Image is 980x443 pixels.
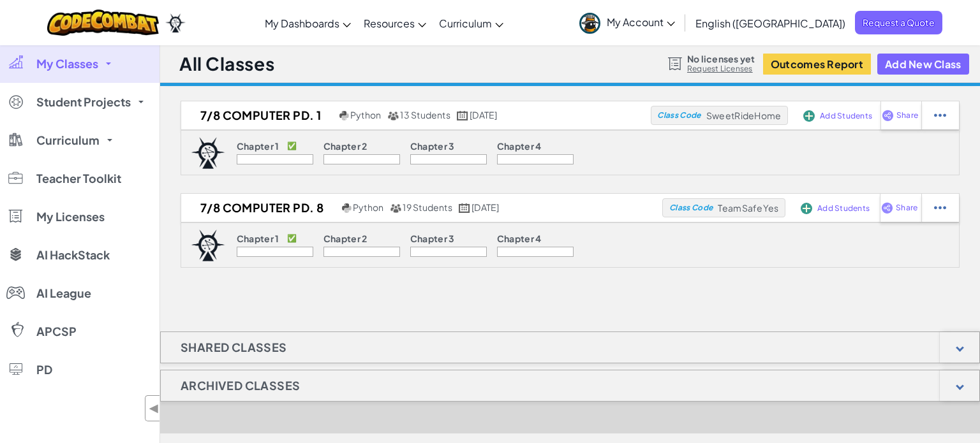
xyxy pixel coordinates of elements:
span: Curriculum [36,134,100,146]
h2: 7/8 Computer Pd. 8 [181,198,339,217]
p: ✅ [287,233,297,243]
img: IconAddStudents.svg [801,203,812,214]
span: AI League [36,287,91,299]
p: Chapter 4 [497,141,542,151]
span: 19 Students [403,201,452,213]
img: MultipleUsers.png [390,203,401,213]
span: SweetRideHome [706,110,781,121]
a: Request a Quote [855,11,942,34]
img: Ozaria [165,13,186,33]
span: [DATE] [470,109,497,120]
a: 7/8 Computer Pd. 1 Python 13 Students [DATE] [181,106,651,125]
img: IconShare_Purple.svg [881,202,893,214]
p: Chapter 1 [237,141,279,151]
span: My Classes [36,58,98,69]
img: calendar.svg [459,203,470,213]
img: calendar.svg [457,111,468,120]
span: AI HackStack [36,249,110,261]
p: Chapter 3 [410,233,455,243]
span: Share [896,204,917,212]
span: My Dashboards [265,17,339,30]
span: Python [353,201,383,213]
button: Add New Class [877,54,969,75]
h1: Archived Classes [161,370,320,402]
span: Student Projects [36,96,131,108]
span: Resources [364,17,415,30]
a: My Account [573,3,681,43]
button: Outcomes Report [763,54,871,75]
img: IconStudentEllipsis.svg [934,110,946,121]
img: MultipleUsers.png [387,111,399,120]
span: My Licenses [36,211,105,222]
span: Curriculum [439,17,492,30]
span: ◀ [149,399,160,418]
span: 13 Students [400,109,450,120]
a: Curriculum [433,6,510,40]
a: My Dashboards [258,6,357,40]
span: Teacher Toolkit [36,173,121,184]
a: English ([GEOGRAPHIC_DATA]) [689,6,852,40]
span: My Account [607,15,675,29]
p: Chapter 1 [237,233,279,243]
p: Chapter 4 [497,233,542,243]
h1: Shared Classes [161,331,307,363]
img: logo [191,137,225,169]
span: Share [896,112,918,119]
h1: All Classes [179,52,274,76]
p: Chapter 3 [410,141,455,151]
span: No licenses yet [687,54,755,64]
a: 7/8 Computer Pd. 8 Python 19 Students [DATE] [181,198,662,217]
img: IconStudentEllipsis.svg [934,202,946,214]
img: IconShare_Purple.svg [882,110,894,121]
img: avatar [579,13,600,34]
p: Chapter 2 [323,141,367,151]
span: Class Code [669,204,713,212]
a: Request Licenses [687,64,755,74]
p: Chapter 2 [323,233,367,243]
img: IconAddStudents.svg [803,110,815,122]
span: English ([GEOGRAPHIC_DATA]) [695,17,845,30]
img: logo [191,229,225,261]
span: Python [350,109,381,120]
h2: 7/8 Computer Pd. 1 [181,106,336,125]
img: python.png [339,111,349,120]
span: Class Code [657,112,701,119]
span: Add Students [820,112,872,120]
span: [DATE] [471,201,499,213]
img: python.png [342,203,352,213]
p: ✅ [287,141,297,151]
a: Resources [357,6,433,40]
img: CodeCombat logo [47,10,159,36]
span: Add Students [817,205,870,212]
span: TeamSafeYes [718,202,778,214]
